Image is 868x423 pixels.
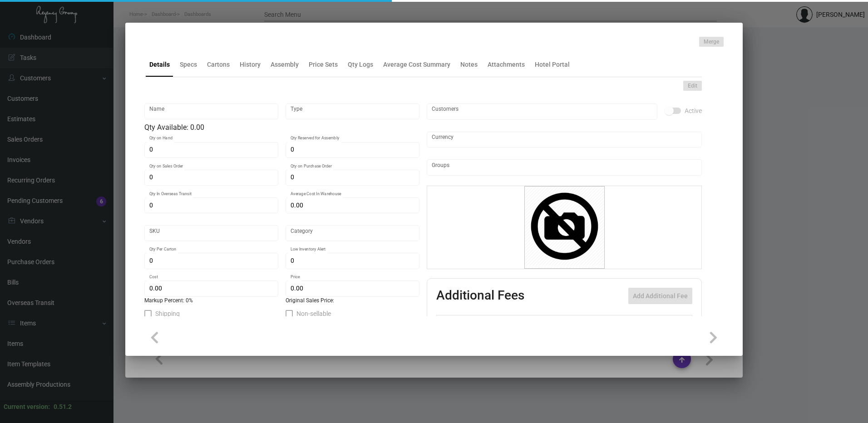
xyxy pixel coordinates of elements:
span: Add Additional Fee [633,292,688,300]
input: Add new.. [432,108,653,115]
span: Non-sellable [296,308,331,319]
div: Specs [180,60,197,69]
button: Edit [683,81,702,91]
input: Add new.. [432,164,697,171]
span: Merge [704,38,719,46]
div: Price Sets [309,60,338,69]
h2: Additional Fees [436,288,524,304]
div: Cartons [207,60,230,69]
div: Average Cost Summary [383,60,450,69]
span: Edit [688,82,697,90]
div: 0.51.2 [54,402,72,412]
th: Price [603,315,641,331]
button: Add Additional Fee [628,288,692,304]
div: Details [149,60,170,69]
div: Notes [460,60,478,69]
button: Merge [699,37,724,47]
div: History [240,60,261,69]
th: Type [464,315,566,331]
th: Cost [566,315,603,331]
span: Shipping [155,308,180,319]
div: Current version: [4,402,50,412]
div: Attachments [488,60,525,69]
th: Price type [641,315,681,331]
div: Qty Logs [348,60,373,69]
div: Hotel Portal [535,60,570,69]
span: Active [685,105,702,116]
th: Active [437,315,464,331]
div: Qty Available: 0.00 [144,122,419,133]
div: Assembly [271,60,299,69]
